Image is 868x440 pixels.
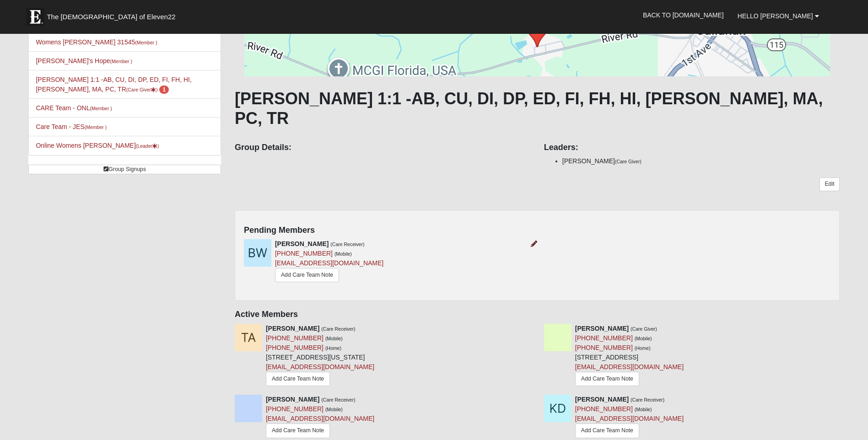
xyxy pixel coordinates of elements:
span: number of pending members [159,86,169,94]
a: Add Care Team Note [275,268,339,282]
a: The [DEMOGRAPHIC_DATA] of Eleven22 [22,3,205,26]
small: (Mobile) [635,407,652,412]
small: (Care Giver) [615,159,642,164]
small: (Mobile) [325,407,343,412]
a: Add Care Team Note [575,372,639,386]
strong: [PERSON_NAME] [575,396,629,403]
small: (Home) [325,345,341,351]
h1: [PERSON_NAME] 1:1 -AB, CU, DI, DP, ED, FI, FH, HI, [PERSON_NAME], MA, PC, TR [235,89,840,128]
small: (Leader ) [136,143,159,149]
a: [PERSON_NAME] 1:1 -AB, CU, DI, DP, ED, FI, FH, HI, [PERSON_NAME], MA, PC, TR(Care Giver) 1 [36,76,191,93]
span: Hello [PERSON_NAME] [738,12,813,20]
a: Online Womens [PERSON_NAME](Leader) [36,142,159,149]
small: (Home) [635,345,651,351]
h4: Pending Members [244,225,830,236]
h4: Active Members [235,310,840,320]
small: (Member ) [85,124,107,130]
a: [PHONE_NUMBER] [575,334,633,342]
a: [EMAIL_ADDRESS][DOMAIN_NAME] [575,363,684,370]
a: Add Care Team Note [266,372,330,386]
small: (Member ) [135,40,157,45]
a: [PHONE_NUMBER] [266,334,323,342]
div: [STREET_ADDRESS] [575,324,684,388]
a: Hello [PERSON_NAME] [731,5,826,27]
a: [EMAIL_ADDRESS][DOMAIN_NAME] [266,415,374,422]
small: (Member ) [90,106,112,111]
small: (Care Receiver) [330,241,364,247]
a: [EMAIL_ADDRESS][DOMAIN_NAME] [275,259,383,267]
h4: Group Details: [235,143,530,153]
a: Back to [DOMAIN_NAME] [636,4,731,27]
a: Edit [819,177,839,191]
strong: [PERSON_NAME] [275,240,329,247]
small: (Mobile) [325,336,343,341]
small: (Care Giver ) [126,87,158,92]
a: [EMAIL_ADDRESS][DOMAIN_NAME] [266,363,374,370]
small: (Care Receiver) [321,326,355,332]
div: [STREET_ADDRESS][US_STATE] [266,324,374,388]
small: (Mobile) [635,336,652,341]
a: [PERSON_NAME]'s Hope(Member ) [36,57,132,64]
strong: [PERSON_NAME] [266,396,319,403]
small: (Care Receiver) [631,397,664,402]
li: [PERSON_NAME] [562,156,840,166]
a: [PHONE_NUMBER] [266,344,323,351]
a: Care Team - JES(Member ) [36,123,107,130]
small: (Member ) [110,59,132,64]
a: [PHONE_NUMBER] [266,405,323,413]
h4: Leaders: [544,143,840,153]
a: CARE Team - ONL(Member ) [36,104,112,112]
small: (Care Receiver) [321,397,355,402]
a: Group Signups [28,165,221,174]
span: The [DEMOGRAPHIC_DATA] of Eleven22 [47,12,175,21]
small: (Mobile) [334,251,352,257]
strong: [PERSON_NAME] [266,325,319,332]
a: [PHONE_NUMBER] [575,405,633,413]
a: [EMAIL_ADDRESS][DOMAIN_NAME] [575,415,684,422]
a: [PHONE_NUMBER] [575,344,633,351]
a: [PHONE_NUMBER] [275,250,333,257]
a: Womens [PERSON_NAME] 31545(Member ) [36,38,157,46]
strong: [PERSON_NAME] [575,325,629,332]
small: (Care Giver) [631,326,657,332]
img: Eleven22 logo [26,8,44,26]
